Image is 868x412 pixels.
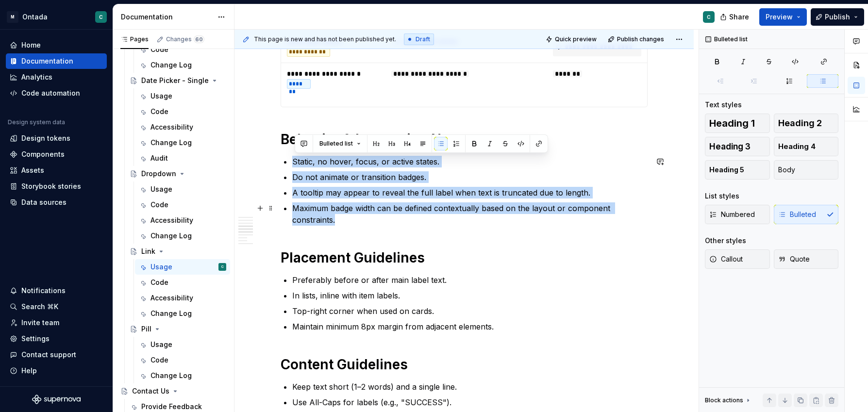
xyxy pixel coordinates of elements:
div: Pill [141,324,151,334]
span: Heading 5 [709,165,744,175]
p: Keep text short (1–2 words) and a single line. [292,381,648,393]
div: Change Log [150,138,192,148]
a: Accessibility [135,119,230,135]
div: Link [141,247,155,256]
button: Search ⌘K [6,299,107,314]
a: Invite team [6,315,107,330]
div: Block actions [705,394,752,407]
div: List styles [705,191,739,201]
span: Publish changes [617,35,664,43]
span: Preview [766,12,793,22]
button: Numbered [705,205,770,224]
div: Help [21,366,37,376]
svg: Supernova Logo [32,395,81,404]
div: Invite team [21,318,59,328]
h1: Behavior & Interaction Notes [281,131,648,148]
button: Publish changes [605,33,668,46]
a: Accessibility [135,213,230,228]
h1: Placement Guidelines [281,249,648,266]
span: Callout [709,254,743,264]
span: Draft [416,35,430,43]
button: Help [6,363,107,379]
span: Heading 3 [709,142,751,151]
span: Heading 1 [709,118,755,128]
a: Change Log [135,57,230,73]
div: Usage [150,91,172,101]
div: Other styles [705,236,746,246]
span: Body [778,165,795,175]
div: Settings [21,334,50,344]
span: Numbered [709,210,755,219]
a: Settings [6,331,107,346]
button: Body [774,160,839,180]
a: Pill [126,321,230,337]
div: Design system data [8,118,65,126]
div: Change Log [150,309,192,318]
a: Analytics [6,69,107,85]
div: Contact Us [132,386,169,396]
div: Change Log [150,60,192,70]
a: Accessibility [135,290,230,306]
button: Notifications [6,283,107,298]
button: Callout [705,249,770,269]
a: Dropdown [126,166,230,181]
p: Do not animate or transition badges. [292,171,648,183]
div: Provide Feedback [141,402,202,412]
button: Heading 2 [774,114,839,133]
div: Analytics [21,72,52,82]
p: Maintain minimum 8px margin from adjacent elements. [292,321,648,332]
button: MOntadaC [2,6,111,27]
a: Date Picker - Single [126,73,230,88]
button: Heading 3 [705,137,770,156]
div: Changes [166,35,204,43]
a: Change Log [135,228,230,244]
a: Data sources [6,195,107,210]
div: Text styles [705,100,742,110]
span: Heading 4 [778,142,816,151]
a: Code automation [6,85,107,101]
div: Accessibility [150,293,193,303]
div: Dropdown [141,169,176,179]
a: Usage [135,181,230,197]
a: Code [135,352,230,368]
div: Assets [21,165,44,175]
div: Accessibility [150,122,193,132]
a: Change Log [135,306,230,321]
div: Code [150,45,168,54]
span: Heading 2 [778,118,822,128]
div: Components [21,149,65,159]
div: Documentation [121,12,213,22]
a: Audit [135,150,230,166]
a: Assets [6,163,107,178]
div: Storybook stories [21,181,81,191]
div: Change Log [150,231,192,241]
button: Quick preview [543,33,601,46]
h1: Content Guidelines [281,356,648,373]
a: Link [126,244,230,259]
a: Change Log [135,135,230,150]
button: Share [715,8,755,26]
a: Components [6,147,107,162]
div: Notifications [21,286,66,296]
a: Usage [135,337,230,352]
div: Search ⌘K [21,302,58,312]
div: Audit [150,153,168,163]
div: Design tokens [21,133,70,143]
button: Publish [811,8,864,26]
div: Code [150,278,168,287]
div: C [707,13,711,21]
div: Home [21,40,41,50]
p: Static, no hover, focus, or active states. [292,156,648,167]
div: Documentation [21,56,73,66]
p: In lists, inline with item labels. [292,290,648,301]
a: Code [135,197,230,213]
p: Preferably before or after main label text. [292,274,648,286]
span: Publish [825,12,850,22]
div: Usage [150,340,172,349]
p: A tooltip may appear to reveal the full label when text is truncated due to length. [292,187,648,198]
div: Code [150,200,168,210]
button: Heading 5 [705,160,770,180]
div: Usage [150,184,172,194]
button: Contact support [6,347,107,363]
